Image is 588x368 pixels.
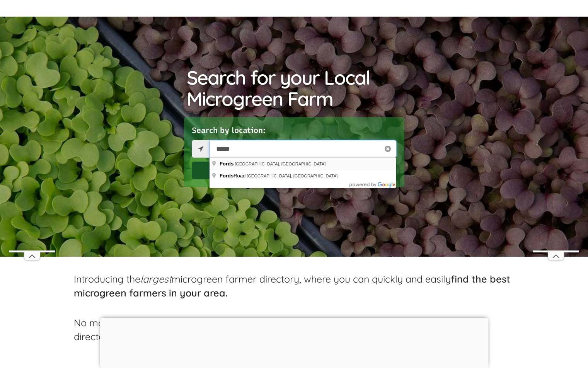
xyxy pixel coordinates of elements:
button: Search [192,162,397,179]
h1: Search for your Local Microgreen Farm [187,67,401,109]
span: [GEOGRAPHIC_DATA], [GEOGRAPHIC_DATA] [247,174,337,178]
span: Introducing the microgreen farmer directory, where you can quickly and easily [74,273,510,299]
em: largest [140,273,172,285]
iframe: Advertisement [533,19,579,250]
iframe: Advertisement [100,318,488,366]
strong: find the best microgreen farmers in your area. [74,273,510,299]
span: Fords [220,173,233,179]
label: Search by location: [192,125,266,136]
span: Fords [220,161,233,167]
span: No more wasting time on unreliable sources or getting lost in a sea of mediocre options. Our dire... [74,317,484,342]
span: [GEOGRAPHIC_DATA], [GEOGRAPHIC_DATA] [235,162,326,166]
span: Road [220,173,247,179]
iframe: Advertisement [9,19,55,250]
